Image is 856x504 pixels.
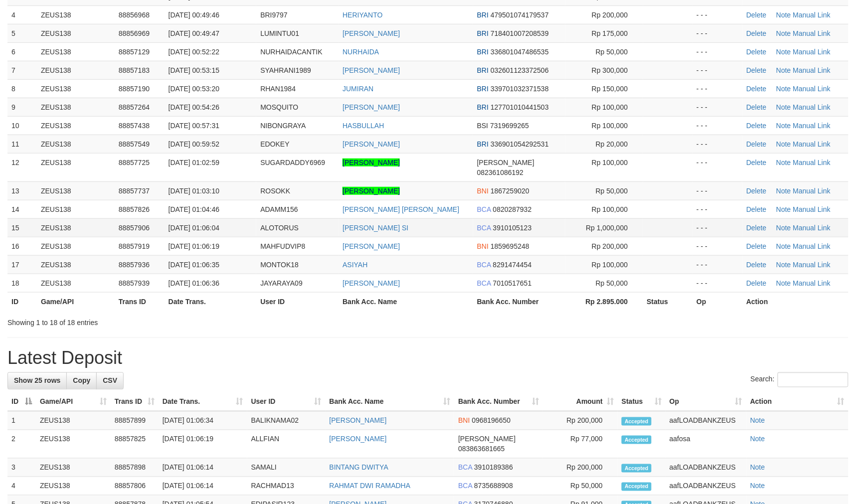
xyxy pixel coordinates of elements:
[260,85,296,93] span: RHAN1984
[119,29,150,37] span: 88856969
[692,237,742,255] td: - - -
[119,11,150,19] span: 88856968
[692,24,742,42] td: - - -
[342,242,400,250] a: [PERSON_NAME]
[7,42,37,61] td: 6
[119,48,150,56] span: 88857129
[119,279,150,287] span: 88857939
[7,116,37,135] td: 10
[247,459,326,477] td: SAMALI
[477,279,491,287] span: BCA
[474,464,513,472] span: Copy 3910189386 to clipboard
[491,85,549,93] span: Copy 339701032371538 to clipboard
[169,48,219,56] span: [DATE] 00:52:22
[692,181,742,200] td: - - -
[692,135,742,153] td: - - -
[37,61,115,79] td: ZEUS138
[342,85,373,93] a: JUMIRAN
[458,417,470,425] span: BNI
[169,29,219,37] span: [DATE] 00:49:47
[159,430,247,459] td: [DATE] 01:06:19
[477,140,489,148] span: BRI
[37,42,115,61] td: ZEUS138
[169,279,219,287] span: [DATE] 01:06:36
[565,292,643,311] th: Rp 2.895.000
[692,116,742,135] td: - - -
[746,48,766,56] a: Delete
[543,430,618,459] td: Rp 77,000
[458,464,472,472] span: BCA
[7,61,37,79] td: 7
[119,187,150,195] span: 88857737
[7,411,36,430] td: 1
[169,205,219,213] span: [DATE] 01:04:46
[592,261,628,269] span: Rp 100,000
[793,48,831,56] a: Manual Link
[342,140,400,148] a: [PERSON_NAME]
[260,279,303,287] span: JAYARAYA09
[491,140,549,148] span: Copy 336901054292531 to clipboard
[490,122,529,130] span: Copy 7319699265 to clipboard
[7,459,36,477] td: 3
[330,464,388,472] a: BINTANG DWITYA
[472,417,511,425] span: Copy 0968196650 to clipboard
[692,200,742,218] td: - - -
[119,242,150,250] span: 88857919
[746,393,849,411] th: Action: activate to sort column ascending
[247,411,326,430] td: BALIKNAMA02
[776,103,791,111] a: Note
[260,66,311,74] span: SYAHRANI1989
[477,29,489,37] span: BRI
[793,242,831,250] a: Manual Link
[37,218,115,237] td: ZEUS138
[751,372,849,387] label: Search:
[793,159,831,167] a: Manual Link
[692,98,742,116] td: - - -
[37,116,115,135] td: ZEUS138
[643,292,693,311] th: Status
[247,430,326,459] td: ALLFIAN
[477,11,489,19] span: BRI
[326,393,455,411] th: Bank Acc. Name: activate to sort column ascending
[596,48,628,56] span: Rp 50,000
[260,205,298,213] span: ADAMM156
[37,5,115,24] td: ZEUS138
[342,11,382,19] a: HERIYANTO
[491,48,549,56] span: Copy 336801047486535 to clipboard
[119,85,150,93] span: 88857190
[666,393,746,411] th: Op: activate to sort column ascending
[477,205,491,213] span: BCA
[36,477,111,496] td: ZEUS138
[342,187,400,195] a: [PERSON_NAME]
[543,393,618,411] th: Amount: activate to sort column ascending
[260,242,305,250] span: MAHFUDVIP8
[776,29,791,37] a: Note
[746,11,766,19] a: Delete
[746,66,766,74] a: Delete
[750,417,765,425] a: Note
[7,237,37,255] td: 16
[342,103,400,111] a: [PERSON_NAME]
[776,224,791,232] a: Note
[119,159,150,167] span: 88857725
[622,464,652,473] span: Accepted
[37,153,115,181] td: ZEUS138
[592,159,628,167] span: Rp 100,000
[169,122,219,130] span: [DATE] 00:57:31
[793,29,831,37] a: Manual Link
[776,11,791,19] a: Note
[692,218,742,237] td: - - -
[330,435,387,443] a: [PERSON_NAME]
[458,445,505,453] span: Copy 083863681665 to clipboard
[793,122,831,130] a: Manual Link
[458,482,472,490] span: BCA
[692,292,742,311] th: Op
[7,314,349,328] div: Showing 1 to 18 of 18 entries
[793,11,831,19] a: Manual Link
[169,103,219,111] span: [DATE] 00:54:26
[477,85,489,93] span: BRI
[491,29,549,37] span: Copy 718401007208539 to clipboard
[793,103,831,111] a: Manual Link
[260,29,299,37] span: LUMINTU01
[493,224,532,232] span: Copy 3910105123 to clipboard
